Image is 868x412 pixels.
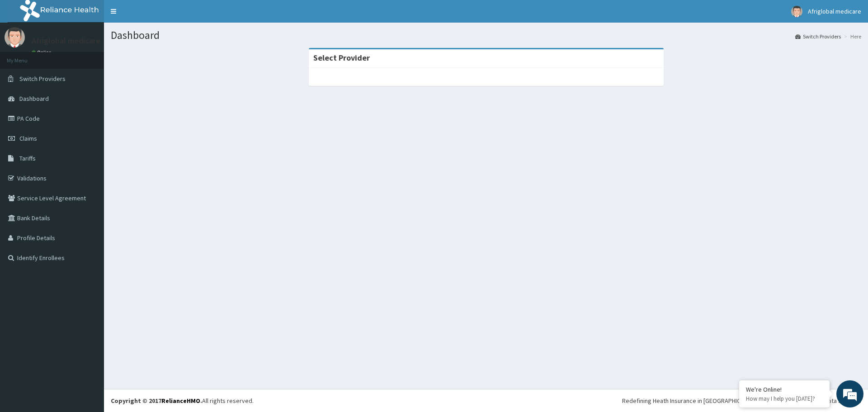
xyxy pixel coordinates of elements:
[19,95,49,103] span: Dashboard
[791,6,802,17] img: User Image
[111,29,861,41] h1: Dashboard
[313,52,370,63] strong: Select Provider
[19,134,37,142] span: Claims
[19,154,36,162] span: Tariffs
[5,27,25,47] img: User Image
[842,33,861,40] li: Here
[808,7,861,15] span: Afriglobal medicare
[104,389,868,412] footer: All rights reserved.
[622,396,861,405] div: Redefining Heath Insurance in [GEOGRAPHIC_DATA] using Telemedicine and Data Science!
[795,33,841,40] a: Switch Providers
[111,397,202,405] strong: Copyright © 2017 .
[161,397,200,405] a: RelianceHMO
[19,75,66,83] span: Switch Providers
[32,37,100,45] p: Afriglobal medicare
[746,385,823,393] div: We're Online!
[746,395,823,403] p: How may I help you today?
[32,49,53,56] a: Online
